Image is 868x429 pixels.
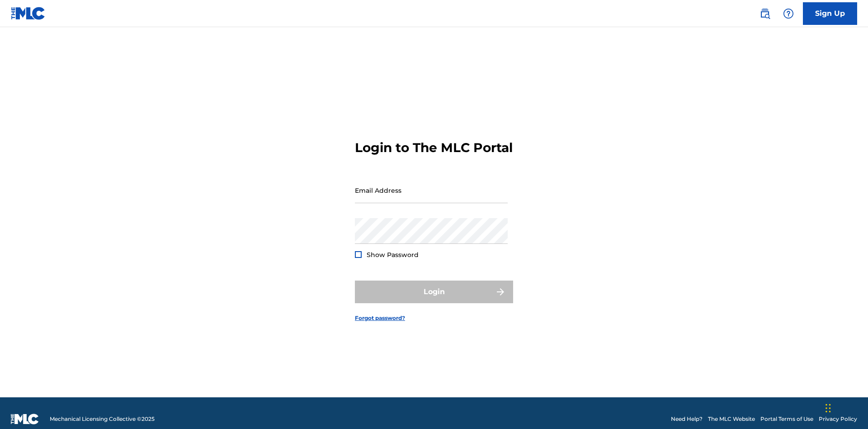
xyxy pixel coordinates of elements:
[671,415,703,423] a: Need Help?
[11,7,46,20] img: MLC Logo
[783,8,794,19] img: help
[11,414,39,424] img: logo
[355,314,405,322] a: Forgot password?
[803,2,857,25] a: Sign Up
[819,415,857,423] a: Privacy Policy
[760,415,813,423] a: Portal Terms of Use
[826,395,831,422] div: Drag
[708,415,755,423] a: The MLC Website
[823,386,868,429] iframe: Chat Widget
[355,140,513,156] h3: Login to The MLC Portal
[50,415,155,423] span: Mechanical Licensing Collective © 2025
[367,251,419,259] span: Show Password
[779,5,797,23] div: Help
[756,5,774,23] a: Public Search
[759,8,770,19] img: search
